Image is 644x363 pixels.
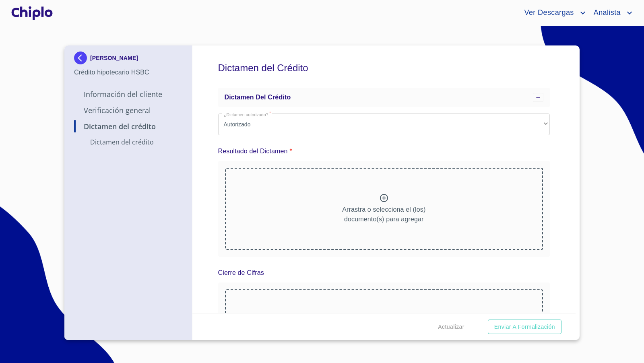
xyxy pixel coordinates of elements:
span: Dictamen del crédito [225,94,291,101]
span: Analista [588,6,625,19]
span: Ver Descargas [518,6,578,19]
div: Autorizado [218,113,550,135]
span: Actualizar [438,322,464,332]
button: Actualizar [435,320,467,334]
p: [PERSON_NAME] [90,55,138,61]
p: Arrastra o selecciona el (los) documento(s) para agregar [342,205,425,224]
button: Enviar a Formalización [488,320,561,334]
p: Verificación General [74,105,182,115]
h5: Dictamen del Crédito [218,52,550,85]
div: Dictamen del crédito [218,88,550,107]
p: Dictamen del crédito [74,138,182,146]
div: [PERSON_NAME] [74,52,182,68]
p: Cierre de Cifras [218,268,264,278]
p: Resultado del Dictamen [218,146,288,156]
button: account of current user [588,6,634,19]
p: Información del Cliente [74,89,182,99]
p: Dictamen del Crédito [74,122,182,131]
img: Docupass spot blue [74,52,90,64]
button: account of current user [518,6,587,19]
p: Crédito hipotecario HSBC [74,68,182,77]
span: Enviar a Formalización [494,322,555,332]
